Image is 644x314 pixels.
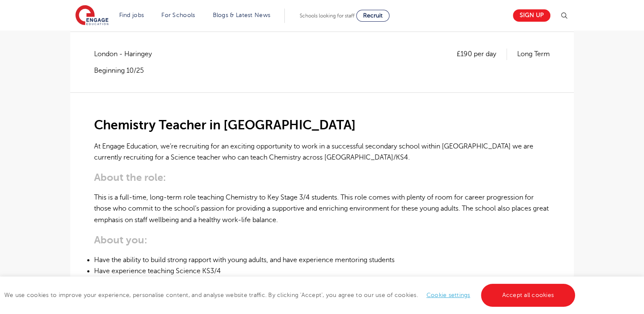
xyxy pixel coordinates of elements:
[75,5,109,26] img: Engage Education
[363,12,383,19] span: Recruit
[457,49,507,60] p: £190 per day
[94,254,550,265] li: Have the ability to build strong rapport with young adults, and have experience mentoring students
[94,234,550,246] h3: About you:
[94,265,550,277] li: Have experience teaching Science KS3/4
[4,292,577,298] span: We use cookies to improve your experience, personalise content, and analyse website traffic. By c...
[94,49,160,60] span: London - Haringey
[356,10,389,22] a: Recruit
[94,118,550,132] h2: Chemistry Teacher in [GEOGRAPHIC_DATA]
[161,12,195,18] a: For Schools
[213,12,271,18] a: Blogs & Latest News
[481,284,575,307] a: Accept all cookies
[517,49,550,60] p: Long Term
[94,66,160,75] p: Beginning 10/25
[94,192,550,226] p: This is a full-time, long-term role teaching Chemistry to Key Stage 3/4 students. This role comes...
[94,141,550,163] p: At Engage Education, we’re recruiting for an exciting opportunity to work in a successful seconda...
[513,9,550,22] a: Sign up
[300,13,355,19] span: Schools looking for staff
[94,171,550,183] h3: About the role:
[119,12,144,18] a: Find jobs
[426,292,470,298] a: Cookie settings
